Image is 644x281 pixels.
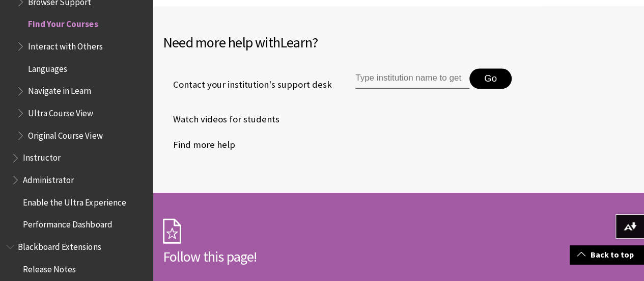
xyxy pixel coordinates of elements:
a: Watch videos for students [163,112,279,127]
span: Ultra Course View [28,105,93,118]
img: Subscription Icon [163,218,181,244]
span: Original Course View [28,127,102,141]
h2: Need more help with ? [163,32,634,53]
span: Administrator [23,171,74,185]
span: Performance Dashboard [23,216,112,230]
span: Navigate in Learn [28,83,91,96]
button: Go [469,68,512,89]
span: Find Your Courses [28,16,98,30]
span: Instructor [23,149,61,163]
a: Back to top [570,245,644,264]
a: Find more help [163,137,235,152]
input: Type institution name to get support [355,68,469,89]
h2: Follow this page! [163,246,468,267]
span: Learn [280,33,312,52]
span: Interact with Others [28,38,102,52]
span: Languages [28,60,67,74]
span: Blackboard Extensions [18,238,101,252]
span: Release Notes [23,261,76,274]
span: Contact your institution's support desk [163,78,332,91]
span: Enable the Ultra Experience [23,194,126,208]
